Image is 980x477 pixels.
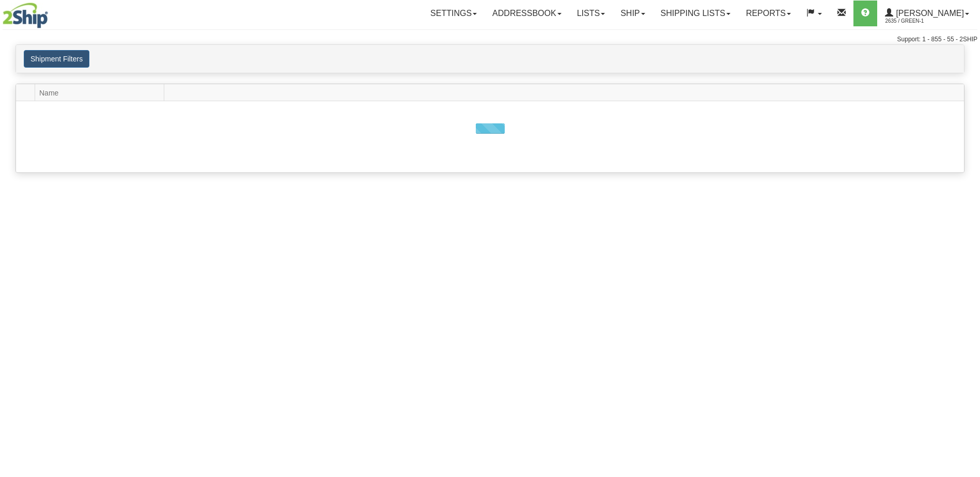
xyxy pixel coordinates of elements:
[485,1,569,26] a: Addressbook
[653,1,738,26] a: Shipping lists
[24,50,89,68] button: Shipment Filters
[569,1,613,26] a: Lists
[3,35,977,44] div: Support: 1 - 855 - 55 - 2SHIP
[877,1,977,26] a: [PERSON_NAME] 2635 / Green-1
[423,1,485,26] a: Settings
[3,3,48,28] img: logo2635.jpg
[956,186,979,291] iframe: chat widget
[893,9,964,18] span: [PERSON_NAME]
[885,16,962,26] span: 2635 / Green-1
[613,1,652,26] a: Ship
[738,1,799,26] a: Reports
